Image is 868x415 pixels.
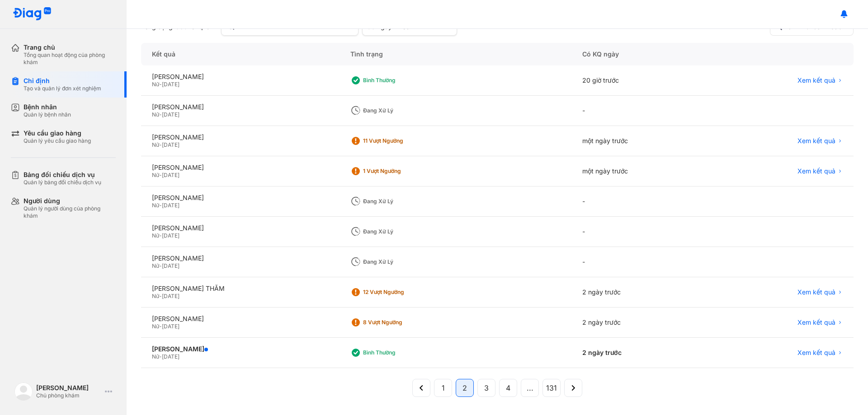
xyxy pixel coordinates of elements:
div: 20 giờ trước [571,65,713,96]
span: - [159,172,162,178]
span: 2 [462,382,467,393]
div: [PERSON_NAME] [152,194,329,202]
div: Yêu cầu giao hàng [24,129,91,137]
span: - [159,323,162,330]
div: 2 ngày trước [571,277,713,308]
div: Kết quả [141,43,340,65]
div: 2 ngày trước [571,308,713,338]
span: Nữ [152,262,159,269]
div: Có KQ ngày [571,43,713,65]
span: 131 [546,382,557,393]
div: - [571,217,713,247]
div: Bệnh nhân [24,103,71,111]
div: Đang xử lý [363,107,435,114]
span: [DATE] [162,202,179,209]
span: Xem kết quả [797,318,835,326]
span: 3 [484,382,489,393]
div: Bảng đối chiếu dịch vụ [24,171,101,179]
span: Xem kết quả [797,76,835,84]
span: [DATE] [162,141,179,148]
span: Xem kết quả [797,137,835,145]
div: 1 Vượt ngưỡng [363,168,435,175]
span: 4 [506,382,510,393]
div: Quản lý bảng đối chiếu dịch vụ [24,179,101,186]
img: logo [14,382,33,401]
div: - [571,96,713,126]
span: Nữ [152,141,159,148]
div: 11 Vượt ngưỡng [363,137,435,145]
div: [PERSON_NAME] THẮM [152,284,329,293]
span: Nữ [152,172,159,178]
div: 8 Vượt ngưỡng [363,319,435,326]
span: [DATE] [162,111,179,118]
div: Tổng quan hoạt động của phòng khám [24,51,116,66]
div: Quản lý người dùng của phòng khám [24,205,116,219]
div: [PERSON_NAME] [152,254,329,262]
div: [PERSON_NAME] [152,163,329,172]
div: [PERSON_NAME] [152,133,329,141]
button: 1 [434,379,452,397]
div: Quản lý yêu cầu giao hàng [24,137,91,145]
span: Nữ [152,293,159,299]
span: - [159,232,162,239]
span: Nữ [152,202,159,209]
span: - [159,141,162,148]
span: [DATE] [162,262,179,269]
span: Nữ [152,353,159,360]
button: ... [521,379,539,397]
span: Xem kết quả [797,167,835,175]
button: 4 [499,379,517,397]
div: Chủ phòng khám [36,392,101,399]
span: - [159,81,162,88]
div: một ngày trước [571,126,713,156]
div: [PERSON_NAME] [152,224,329,232]
span: ... [527,382,533,393]
div: - [571,187,713,217]
div: [PERSON_NAME] [152,315,329,323]
span: [DATE] [162,232,179,239]
div: - [571,247,713,277]
span: [DATE] [162,293,179,299]
div: Đang xử lý [363,258,435,266]
div: Bình thường [363,77,435,84]
button: 2 [456,379,474,397]
div: 12 Vượt ngưỡng [363,289,435,296]
span: - [159,262,162,269]
div: Tạo và quản lý đơn xét nghiệm [24,85,101,92]
div: Bình thường [363,349,435,356]
span: Xem kết quả [797,349,835,357]
div: Quản lý bệnh nhân [24,111,71,118]
span: [DATE] [162,353,179,360]
div: [PERSON_NAME] [152,73,329,81]
div: [PERSON_NAME] [36,384,101,392]
span: Xem kết quả [797,288,835,296]
div: Đang xử lý [363,228,435,235]
span: - [159,111,162,118]
div: một ngày trước [571,156,713,187]
span: - [159,293,162,299]
span: [DATE] [162,323,179,330]
span: - [159,202,162,209]
span: Nữ [152,323,159,330]
div: 2 ngày trước [571,338,713,368]
span: - [159,353,162,360]
span: Nữ [152,81,159,88]
div: Đang xử lý [363,198,435,205]
span: 1 [442,382,445,393]
span: [DATE] [162,81,179,88]
div: Trang chủ [24,43,116,51]
button: 131 [542,379,561,397]
span: Nữ [152,232,159,239]
button: 3 [477,379,495,397]
div: Chỉ định [24,77,101,85]
div: Người dùng [24,197,116,205]
img: logo [13,7,52,21]
div: [PERSON_NAME] [152,345,329,353]
div: [PERSON_NAME] [152,103,329,111]
span: [DATE] [162,172,179,178]
span: Nữ [152,111,159,118]
div: Tình trạng [340,43,571,65]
